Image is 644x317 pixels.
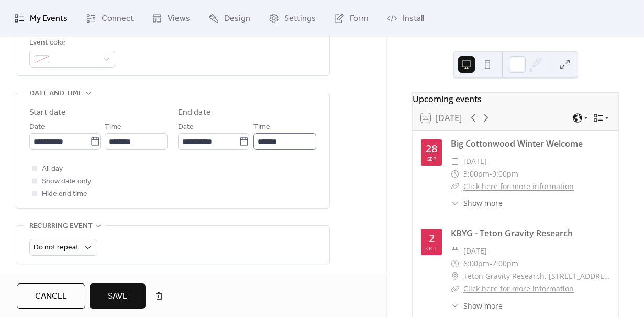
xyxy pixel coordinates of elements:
[201,4,258,32] a: Design
[379,4,432,32] a: Install
[451,180,459,193] div: ​
[261,4,324,32] a: Settings
[178,121,194,134] span: Date
[168,13,190,25] span: Views
[350,13,369,25] span: Form
[35,290,67,303] span: Cancel
[451,227,573,239] a: KBYG - Teton Gravity Research
[463,155,487,168] span: [DATE]
[29,220,93,233] span: Recurring event
[108,290,127,303] span: Save
[463,168,490,180] span: 3:00pm
[403,13,424,25] span: Install
[451,155,459,168] div: ​
[463,257,490,270] span: 6:00pm
[29,106,66,119] div: Start date
[463,283,574,293] a: Click here for more information
[463,198,503,209] span: Show more
[29,37,113,49] div: Event color
[326,4,376,32] a: Form
[463,181,574,191] a: Click here for more information
[492,257,518,270] span: 7:00pm
[78,4,141,32] a: Connect
[426,144,437,154] div: 28
[34,241,79,255] span: Do not repeat
[427,156,436,161] div: Sep
[42,163,63,176] span: All day
[413,93,618,105] div: Upcoming events
[451,198,503,209] button: ​Show more
[17,283,85,309] button: Cancel
[451,168,459,180] div: ​
[451,282,459,295] div: ​
[463,245,487,257] span: [DATE]
[29,88,83,100] span: Date and time
[463,300,503,311] span: Show more
[42,188,87,201] span: Hide end time
[426,246,437,251] div: Oct
[490,168,492,180] span: -
[451,138,583,149] a: Big Cottonwood Winter Welcome
[30,13,68,25] span: My Events
[144,4,198,32] a: Views
[451,198,459,209] div: ​
[451,270,459,282] div: ​
[29,121,45,134] span: Date
[105,121,121,134] span: Time
[451,300,503,311] button: ​Show more
[90,283,146,309] button: Save
[429,233,435,244] div: 2
[492,168,518,180] span: 9:00pm
[284,13,316,25] span: Settings
[253,121,270,134] span: Time
[224,13,250,25] span: Design
[6,4,75,32] a: My Events
[451,257,459,270] div: ​
[42,176,91,188] span: Show date only
[178,106,211,119] div: End date
[102,13,134,25] span: Connect
[490,257,492,270] span: -
[463,270,610,282] a: Teton Gravity Research, [STREET_ADDRESS]
[451,245,459,257] div: ​
[451,300,459,311] div: ​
